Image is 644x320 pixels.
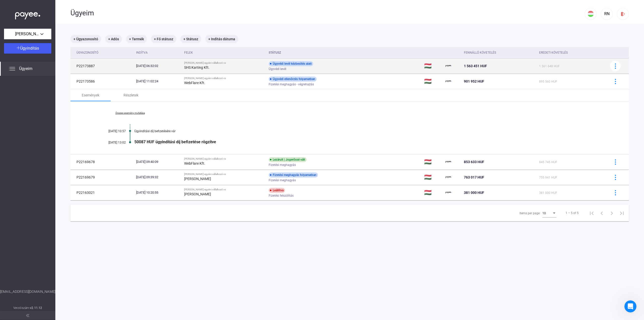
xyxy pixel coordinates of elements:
[184,188,265,191] div: [PERSON_NAME] egyéni vállalkozó vs
[269,172,318,177] div: Fizetési meghagyás folyamatban
[519,210,540,216] div: Items per page:
[464,64,487,68] span: 1 563 451 HUF
[269,162,296,168] span: Fizetési meghagyás
[602,11,611,17] div: RN
[70,170,134,185] td: P22169679
[542,211,546,215] span: 10
[184,77,265,80] div: [PERSON_NAME] egyéni vállalkozó vs
[269,81,314,87] span: Fizetési meghagyás - végrehajtás
[610,76,621,87] button: more-blue
[19,66,32,72] span: Ügyeim
[587,208,597,218] button: First page
[32,165,36,169] button: Start recording
[124,92,138,98] div: Részletek
[105,35,122,43] mat-chip: + Adós
[539,176,557,179] span: 755 941 HUF
[82,92,99,98] div: Események
[269,77,317,82] div: Ügyvédi ellenőrzés folyamatban
[24,2,78,10] h1: Payee | Modern követeléskezelés
[4,154,96,163] textarea: Üzenet…
[539,80,557,83] span: 895 560 HUF
[610,61,621,71] button: more-blue
[613,63,618,69] img: more-blue
[79,4,88,13] button: Főoldal
[269,66,286,72] span: Ügyvédi levél
[136,159,180,164] div: [DATE] 09:40:09
[464,50,535,56] div: Fennálló követelés
[184,161,205,165] strong: WebFlare Kft.
[136,63,180,68] div: [DATE] 06:32:02
[613,79,618,84] img: more-blue
[610,172,621,183] button: more-blue
[96,112,165,115] a: Összes esemény mutatása
[464,79,484,83] span: 901 952 HUF
[422,170,444,185] td: 🇭🇺
[566,210,579,216] div: 1 – 5 of 5
[22,88,93,103] div: P22169679 ezzel kapcsolatban is automatiksuan már kézbesítettnek kellene lennie elvileg.
[464,191,484,195] span: 381 000 HUF
[136,79,180,84] div: [DATE] 11:02:24
[136,50,180,56] div: Indítva
[613,175,618,180] img: more-blue
[610,157,621,167] button: more-blue
[539,64,560,68] span: 1 561 648 HUF
[422,58,444,74] td: 🇭🇺
[184,192,211,196] strong: [PERSON_NAME]
[422,154,444,169] td: 🇭🇺
[464,160,484,164] span: 853 633 HUF
[88,4,97,13] div: Bezárás
[184,157,265,160] div: [PERSON_NAME] egyéni vállalkozó vs
[24,165,28,169] button: GIF-választó
[446,190,452,196] img: payee-logo
[70,154,134,169] td: P22169678
[76,50,98,56] div: Ügyazonosító
[184,177,211,181] strong: [PERSON_NAME]
[86,163,94,171] button: Üzenet küldése…
[422,185,444,200] td: 🇭🇺
[613,190,618,195] img: more-blue
[597,208,607,218] button: Previous page
[464,175,484,179] span: 763 017 HUF
[539,50,604,56] div: Eredeti követelés
[607,208,617,218] button: Next page
[18,85,97,106] div: P22169679 ezzel kapcsolatban is automatiksuan már kézbesítettnek kellene lennie elvileg.
[8,165,12,169] button: Csatolmány feltöltése
[267,47,422,58] th: Státusz
[184,81,205,85] strong: WebFlare Kft.
[180,35,201,43] mat-chip: + Státusz
[184,61,265,64] div: [PERSON_NAME] egyéni vállalkozó vs
[269,157,307,162] div: Lezárult | Jogerőssé vált
[4,85,97,112] div: Roland szerint…
[446,174,452,180] img: payee-logo
[70,35,101,43] mat-chip: + Ügyazonosító
[28,10,47,15] p: Néhány óra
[134,139,604,144] div: 50087 HUF ügyindítási díj befizetése rögzítve
[70,9,585,17] div: Ügyeim
[136,50,148,56] div: Indítva
[269,177,296,183] span: Fizetési meghagyás
[76,50,132,56] div: Ügyazonosító
[18,64,97,85] div: Illetve a P22173586 üggyel kapcsolatban 10 nap alatt nem tud megindulni a végrehajtás?
[134,129,604,133] div: Ügyindítási díj befizetésére vár
[4,43,97,64] div: Roland szerint…
[70,58,134,74] td: P22173887
[151,35,176,43] mat-chip: + Fő státusz
[18,43,97,63] div: Üdvözlöm! A P22173887 üggyel kapcsolatban ment már ki ügyvédi levél?
[184,65,210,69] strong: SHS Karting Kft.
[269,61,313,66] div: Ügyvédi levél kézbesítés alatt
[136,175,180,180] div: [DATE] 09:39:32
[14,4,22,12] img: Profile image for Gréta
[184,50,265,56] div: Felek
[4,64,97,85] div: Roland szerint…
[4,29,51,39] button: [PERSON_NAME] egyéni vállalkozó
[539,50,568,56] div: Eredeti követelés
[613,159,618,165] img: more-blue
[464,50,496,56] div: Fennálló követelés
[4,43,51,54] button: Ügyindítás
[446,78,452,84] img: payee-logo
[22,67,93,82] div: Illetve a P22173586 üggyel kapcsolatban 10 nap alatt nem tud megindulni a végrehajtás?
[136,190,180,195] div: [DATE] 10:20:55
[20,46,39,51] span: Ügyindítás
[15,9,40,20] img: white-payee-white-dot.svg
[70,185,134,200] td: P22163021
